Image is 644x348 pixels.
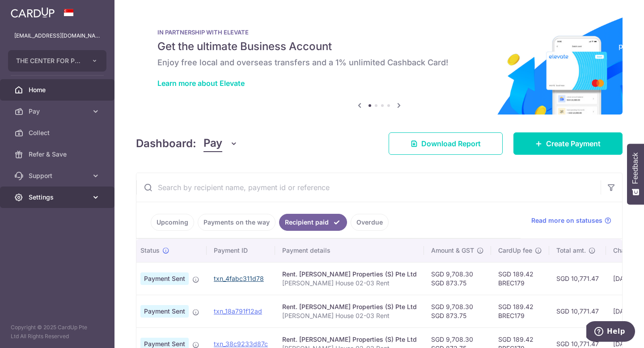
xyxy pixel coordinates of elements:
p: [PERSON_NAME] House 02-03 Rent [282,311,417,320]
span: Support [29,171,88,180]
td: SGD 9,708.30 SGD 873.75 [424,295,491,327]
span: Payment Sent [140,272,189,285]
a: Overdue [351,214,389,231]
h5: Get the ultimate Business Account [157,39,601,54]
p: [EMAIL_ADDRESS][DOMAIN_NAME] [14,31,100,40]
h6: Enjoy free local and overseas transfers and a 1% unlimited Cashback Card! [157,57,601,68]
span: Pay [203,135,222,152]
img: CardUp [11,7,55,18]
span: Amount & GST [431,246,474,255]
iframe: Opens a widget where you can find more information [586,321,635,344]
span: Home [29,85,88,94]
p: [PERSON_NAME] House 02-03 Rent [282,279,417,288]
a: Download Report [389,132,503,155]
span: CardUp fee [498,246,532,255]
th: Payment ID [207,239,275,262]
button: Feedback - Show survey [627,144,644,204]
input: Search by recipient name, payment id or reference [136,173,601,202]
span: Status [140,246,160,255]
span: Create Payment [546,138,601,149]
td: SGD 9,708.30 SGD 873.75 [424,262,491,295]
span: Read more on statuses [531,216,602,225]
span: Collect [29,128,88,137]
a: txn_4fabc311d78 [214,275,264,282]
span: Payment Sent [140,305,189,318]
h4: Dashboard: [136,136,196,152]
img: Renovation banner [136,14,623,115]
td: SGD 189.42 BREC179 [491,262,549,295]
a: Read more on statuses [531,216,611,225]
button: Pay [203,135,238,152]
a: Upcoming [151,214,194,231]
div: Rent. [PERSON_NAME] Properties (S) Pte Ltd [282,270,417,279]
td: SGD 10,771.47 [549,295,606,327]
p: IN PARTNERSHIP WITH ELEVATE [157,29,601,36]
span: Settings [29,193,88,202]
a: Payments on the way [198,214,275,231]
span: Total amt. [556,246,586,255]
span: Feedback [631,153,640,184]
a: txn_38c9233d87c [214,340,268,348]
span: Pay [29,107,88,116]
div: Rent. [PERSON_NAME] Properties (S) Pte Ltd [282,335,417,344]
a: txn_18a791f12ad [214,307,262,315]
td: SGD 189.42 BREC179 [491,295,549,327]
span: THE CENTER FOR PSYCHOLOGY PTE. LTD. [16,56,82,65]
span: Download Report [421,138,481,149]
a: Recipient paid [279,214,347,231]
button: THE CENTER FOR PSYCHOLOGY PTE. LTD. [8,50,106,72]
a: Create Payment [513,132,623,155]
span: Refer & Save [29,150,88,159]
div: Rent. [PERSON_NAME] Properties (S) Pte Ltd [282,302,417,311]
td: SGD 10,771.47 [549,262,606,295]
a: Learn more about Elevate [157,79,245,88]
th: Payment details [275,239,424,262]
